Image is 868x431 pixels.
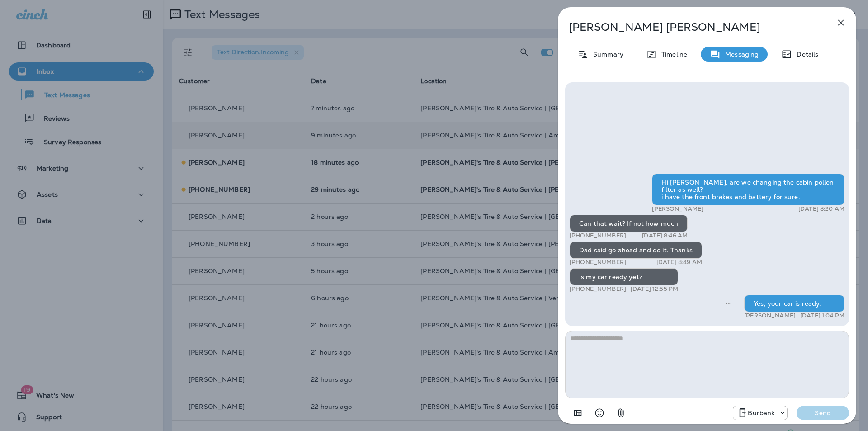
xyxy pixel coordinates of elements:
[652,205,703,213] p: [PERSON_NAME]
[748,409,774,417] p: Burbank
[569,404,587,422] button: Add in a premade template
[800,312,844,319] p: [DATE] 1:04 PM
[570,232,626,239] p: [PHONE_NUMBER]
[569,21,816,33] p: [PERSON_NAME] [PERSON_NAME]
[726,299,731,307] span: Sent
[570,285,626,293] p: [PHONE_NUMBER]
[570,259,626,266] p: [PHONE_NUMBER]
[570,268,678,285] div: Is my car ready yet?
[798,205,844,213] p: [DATE] 8:20 AM
[744,295,844,312] div: Yes, your car is ready.
[590,404,609,422] button: Select an emoji
[657,51,687,58] p: Timeline
[792,51,818,58] p: Details
[721,51,759,58] p: Messaging
[642,232,688,239] p: [DATE] 8:46 AM
[570,215,688,232] div: Can that wait? If not how much
[744,312,796,319] p: [PERSON_NAME]
[570,242,702,259] div: Dad said go ahead and do it. Thanks
[652,174,844,205] div: Hi [PERSON_NAME], are we changing the cabin pollen filter as well? i have the front brakes and ba...
[733,407,787,418] div: +1 (225) 372-6800
[656,259,702,266] p: [DATE] 8:49 AM
[631,285,678,293] p: [DATE] 12:55 PM
[589,51,623,58] p: Summary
